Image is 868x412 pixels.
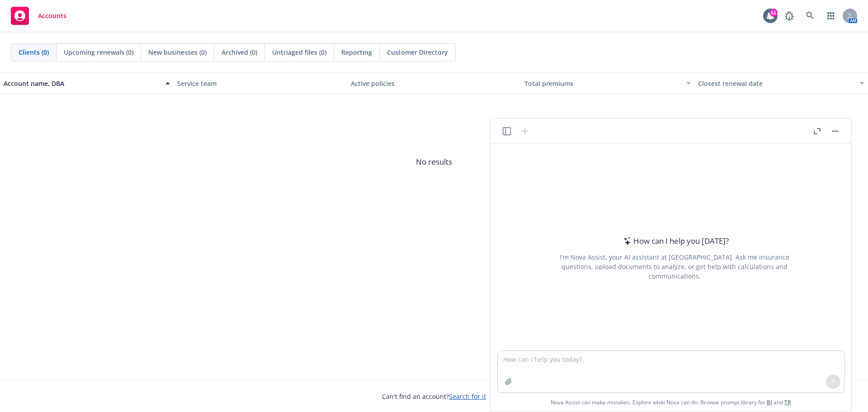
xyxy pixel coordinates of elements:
button: Total premiums [521,72,694,94]
div: How can I help you [DATE]? [621,235,729,247]
span: Nova Assist can make mistakes. Explore what Nova can do: Browse prompt library for and [551,393,791,412]
a: Search for it [449,392,486,401]
span: Archived (0) [222,47,257,57]
button: Service team [174,72,347,94]
a: Search [801,7,819,25]
button: Active policies [347,72,521,94]
a: Accounts [7,3,70,28]
span: New businesses (0) [148,47,207,57]
button: Closest renewal date [694,72,868,94]
span: Accounts [38,12,66,19]
a: BI [767,398,772,406]
a: Report a Bug [780,7,798,25]
div: Total premiums [524,79,681,88]
span: Reporting [341,47,372,57]
a: TR [784,398,791,406]
span: Clients (0) [19,47,49,57]
div: Closest renewal date [698,79,854,88]
a: Switch app [822,7,840,25]
div: Account name, DBA [4,79,160,88]
div: 61 [769,9,778,17]
span: Untriaged files (0) [272,47,326,57]
span: Upcoming renewals (0) [64,47,133,57]
div: Service team [177,79,344,88]
div: I'm Nova Assist, your AI assistant at [GEOGRAPHIC_DATA]. Ask me insurance questions, upload docum... [547,252,802,281]
div: Active policies [351,79,517,88]
span: Can't find an account? [382,392,486,401]
span: Customer Directory [387,47,448,57]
